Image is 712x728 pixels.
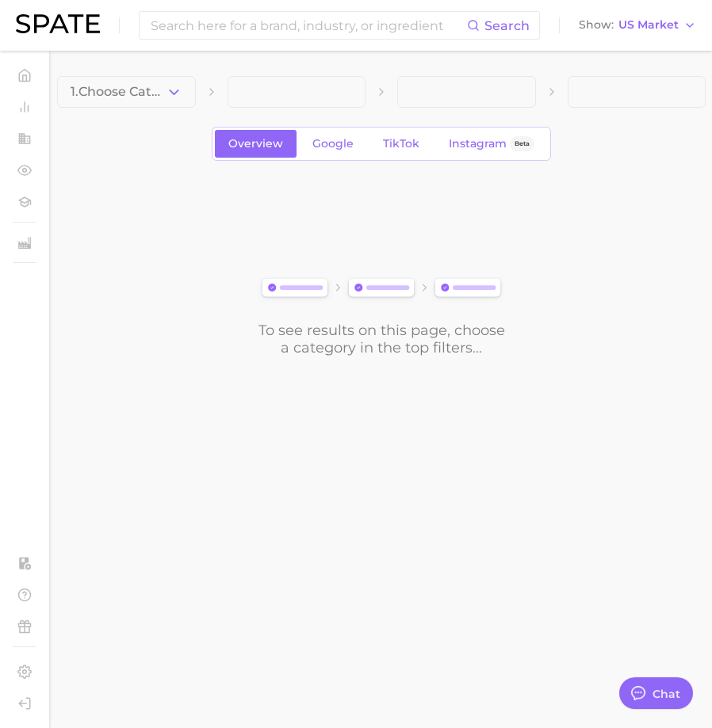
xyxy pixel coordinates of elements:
span: Instagram [449,137,507,151]
span: Google [312,137,354,151]
span: 1. Choose Category [71,85,166,99]
a: Overview [215,130,297,158]
button: 1.Choose Category [57,76,196,108]
span: US Market [618,21,679,29]
button: ShowUS Market [575,15,700,36]
img: svg%3e [257,275,506,303]
a: InstagramBeta [435,130,548,158]
span: TikTok [383,137,419,151]
a: Log out. Currently logged in with e-mail kerianne.adler@unilever.com. [13,692,36,715]
span: Overview [228,137,283,151]
input: Search here for a brand, industry, or ingredient [149,12,467,39]
span: Show [579,21,614,29]
span: Search [484,18,530,33]
img: SPATE [16,14,100,33]
a: TikTok [369,130,433,158]
span: Beta [515,137,530,151]
div: To see results on this page, choose a category in the top filters... [257,322,506,356]
a: Google [299,130,367,158]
